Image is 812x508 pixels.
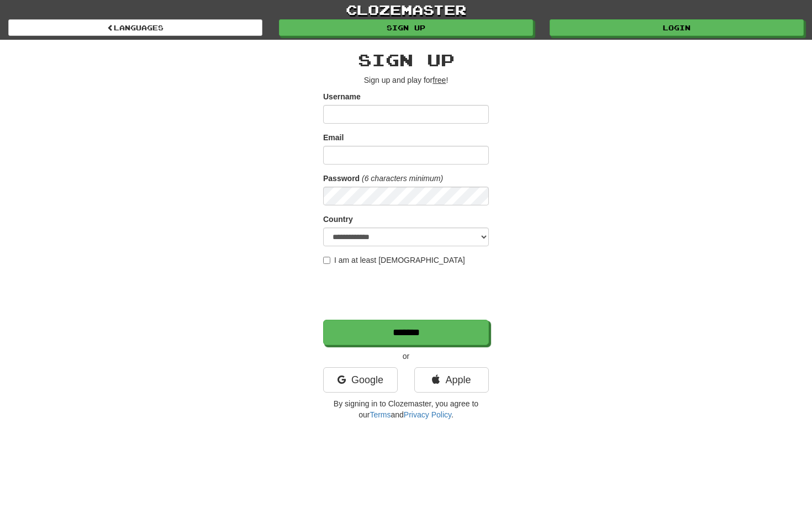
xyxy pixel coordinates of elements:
[414,367,489,393] a: Apple
[323,91,361,102] label: Username
[279,19,533,36] a: Sign up
[323,351,489,362] p: or
[362,174,443,183] em: (6 characters minimum)
[323,398,489,420] p: By signing in to Clozemaster, you agree to our and .
[323,367,398,393] a: Google
[433,76,446,84] u: free
[323,75,489,86] p: Sign up and play for !
[370,410,391,419] a: Terms
[323,173,360,184] label: Password
[323,51,489,69] h2: Sign up
[323,132,344,143] label: Email
[8,19,262,36] a: Languages
[323,257,330,264] input: I am at least [DEMOGRAPHIC_DATA]
[323,255,465,266] label: I am at least [DEMOGRAPHIC_DATA]
[323,271,491,314] iframe: reCAPTCHA
[404,410,451,419] a: Privacy Policy
[550,19,804,36] a: Login
[323,214,353,225] label: Country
